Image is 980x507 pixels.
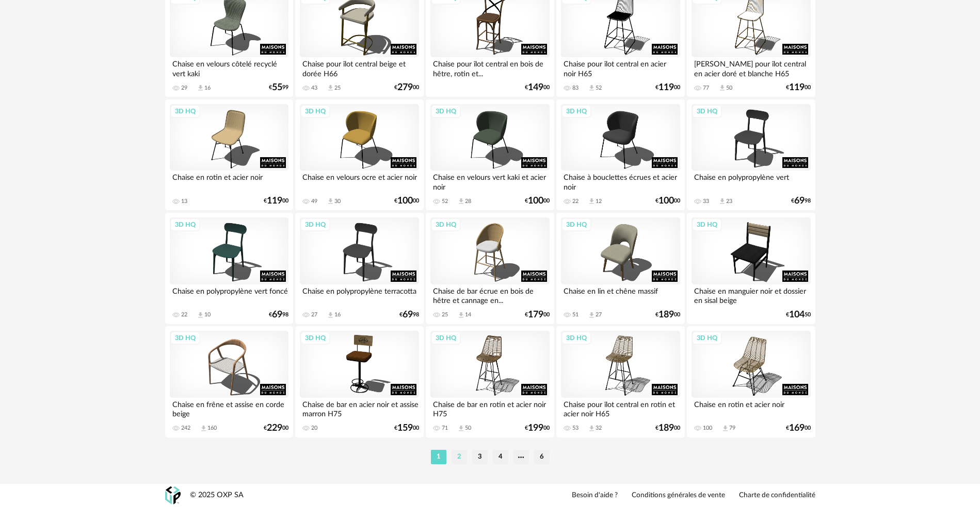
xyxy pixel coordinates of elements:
div: 100 [703,425,712,432]
span: 149 [528,84,543,91]
div: 3D HQ [170,331,200,345]
div: 3D HQ [170,105,200,118]
div: 25 [442,311,448,318]
li: 4 [493,450,508,464]
div: 22 [181,311,187,318]
div: © 2025 OXP SA [190,491,244,500]
div: € 00 [264,425,288,432]
div: € 00 [394,425,419,432]
span: 104 [789,311,805,318]
a: 3D HQ Chaise en rotin et acier noir 100 Download icon 79 €16900 [687,326,815,437]
div: 23 [726,198,732,205]
span: 279 [397,84,413,91]
span: Download icon [588,311,596,319]
div: 32 [596,425,602,432]
span: 119 [658,84,674,91]
div: 242 [181,425,190,432]
div: 27 [311,311,317,318]
span: 169 [789,425,805,432]
span: 100 [397,197,413,205]
a: 3D HQ Chaise en velours vert kaki et acier noir 52 Download icon 28 €10000 [426,99,554,211]
div: 3D HQ [300,105,330,118]
span: 119 [789,84,805,91]
div: 77 [703,84,709,92]
div: € 00 [525,425,550,432]
div: Chaise de bar écrue en bois de hêtre et cannage en... [430,284,549,305]
div: € 99 [269,84,288,91]
div: 14 [465,311,471,318]
a: 3D HQ Chaise à bouclettes écrues et acier noir 22 Download icon 12 €10000 [556,99,684,211]
span: Download icon [457,197,465,205]
span: Download icon [200,425,207,432]
div: Chaise en lin et chêne massif [561,284,680,305]
li: 1 [431,450,446,464]
div: € 00 [786,425,811,432]
span: 69 [794,197,805,205]
div: € 00 [655,84,680,91]
div: Chaise pour îlot central beige et dorée H66 [300,57,419,78]
div: 53 [572,425,579,432]
a: 3D HQ Chaise pour îlot central en rotin et acier noir H65 53 Download icon 32 €18900 [556,326,684,437]
div: 33 [703,198,709,205]
div: € 00 [786,84,811,91]
span: 229 [267,425,282,432]
span: 179 [528,311,543,318]
li: 6 [534,450,550,464]
a: 3D HQ Chaise en manguier noir et dossier en sisal beige €10450 [687,213,815,324]
a: 3D HQ Chaise en polypropylène terracotta 27 Download icon 16 €6998 [295,213,423,324]
div: € 00 [264,197,288,205]
span: Download icon [197,311,204,319]
span: 189 [658,311,674,318]
div: € 98 [269,311,288,318]
div: [PERSON_NAME] pour îlot central en acier doré et blanche H65 [692,57,810,78]
div: € 98 [399,311,419,318]
div: Chaise de bar en acier noir et assise marron H75 [300,398,419,418]
span: 119 [267,197,282,205]
span: Download icon [718,84,726,92]
span: 100 [658,197,674,205]
div: € 00 [655,311,680,318]
div: 71 [442,425,448,432]
span: 69 [403,311,413,318]
div: Chaise en polypropylène vert foncé [170,284,288,305]
div: € 00 [525,84,550,91]
div: 3D HQ [431,218,461,231]
span: Download icon [327,84,334,92]
span: 159 [397,425,413,432]
div: € 00 [655,425,680,432]
div: 160 [207,425,217,432]
a: Besoin d'aide ? [572,491,618,500]
span: Download icon [721,425,729,432]
div: Chaise en velours vert kaki et acier noir [430,171,549,191]
div: 12 [596,198,602,205]
div: 22 [572,198,579,205]
div: Chaise en velours ocre et acier noir [300,171,419,191]
span: 189 [658,425,674,432]
div: € 00 [525,197,550,205]
div: 3D HQ [692,218,722,231]
div: 3D HQ [692,105,722,118]
div: 83 [572,84,579,92]
img: OXP [165,486,181,504]
div: € 00 [394,84,419,91]
div: Chaise en polypropylène vert [692,171,810,191]
span: Download icon [457,425,465,432]
div: 52 [596,84,602,92]
div: 51 [572,311,579,318]
div: Chaise en velours côtelé recyclé vert kaki [170,57,288,78]
a: 3D HQ Chaise en polypropylène vert 33 Download icon 23 €6998 [687,99,815,211]
a: 3D HQ Chaise de bar écrue en bois de hêtre et cannage en... 25 Download icon 14 €17900 [426,213,554,324]
span: Download icon [327,311,334,319]
div: 13 [181,198,187,205]
div: 16 [334,311,341,318]
span: Download icon [588,84,596,92]
a: 3D HQ Chaise de bar en acier noir et assise marron H75 20 €15900 [295,326,423,437]
a: 3D HQ Chaise de bar en rotin et acier noir H75 71 Download icon 50 €19900 [426,326,554,437]
div: 3D HQ [692,331,722,345]
span: Download icon [588,197,596,205]
div: € 00 [525,311,550,318]
div: 29 [181,84,187,92]
div: 27 [596,311,602,318]
span: 55 [272,84,282,91]
div: 3D HQ [561,331,591,345]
